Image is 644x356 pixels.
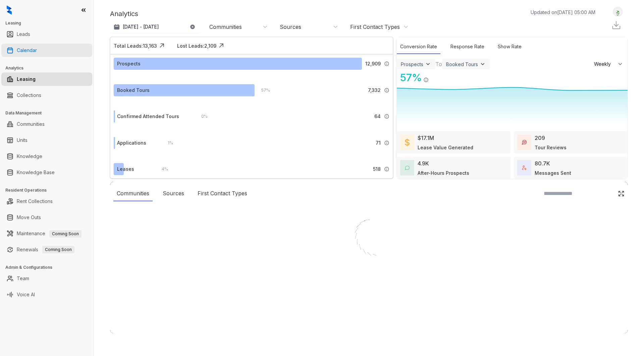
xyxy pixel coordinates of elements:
[5,110,94,116] h3: Data Management
[376,139,381,147] span: 71
[17,150,42,163] a: Knowledge
[117,139,146,147] div: Applications
[110,9,138,19] p: Analytics
[418,169,469,176] div: After-Hours Prospects
[49,230,82,238] span: Coming Soon
[194,186,251,201] div: First Contact Types
[435,60,442,68] div: To
[155,165,168,173] div: 4 %
[368,87,381,94] span: 7,332
[1,195,92,208] li: Rent Collections
[161,139,173,147] div: 1 %
[17,272,29,285] a: Team
[157,41,167,51] img: Click Icon
[418,159,429,167] div: 4.9K
[1,211,92,224] li: Move Outs
[384,88,389,93] img: Info
[17,211,41,224] a: Move Outs
[397,40,440,54] div: Conversion Rate
[384,140,389,146] img: Info
[17,166,55,179] a: Knowledge Base
[423,77,429,83] img: Info
[418,134,434,142] div: $17.1M
[447,40,488,54] div: Response Rate
[335,205,402,272] img: Loader
[522,165,527,170] img: TotalFum
[7,5,12,15] img: logo
[117,87,150,94] div: Booked Tours
[17,288,35,301] a: Voice AI
[429,71,439,81] img: Click Icon
[177,42,216,49] div: Lost Leads: 2,109
[17,89,41,102] a: Collections
[535,159,550,167] div: 80.7K
[1,288,92,301] li: Voice AI
[1,28,92,41] li: Leads
[535,134,545,142] div: 209
[1,166,92,179] li: Knowledge Base
[594,61,614,67] span: Weekly
[384,114,389,119] img: Info
[397,70,422,85] div: 57 %
[373,165,381,173] span: 518
[1,150,92,163] li: Knowledge
[535,169,571,176] div: Messages Sent
[216,41,226,51] img: Click Icon
[1,89,92,102] li: Collections
[357,272,381,279] div: Loading...
[535,144,567,151] div: Tour Reviews
[1,243,92,256] li: Renewals
[384,61,389,66] img: Info
[446,61,478,67] div: Booked Tours
[405,138,410,146] img: LeaseValue
[255,87,270,94] div: 57 %
[374,113,381,120] span: 64
[604,191,609,196] img: SearchIcon
[1,134,92,147] li: Units
[1,72,92,86] li: Leasing
[1,44,92,57] li: Calendar
[425,61,431,67] img: ViewFilterArrow
[350,23,400,31] div: First Contact Types
[618,190,625,197] img: Click Icon
[418,144,473,151] div: Lease Value Generated
[117,60,141,67] div: Prospects
[401,61,423,67] div: Prospects
[1,272,92,285] li: Team
[17,243,74,256] a: RenewalsComing Soon
[123,23,159,30] p: [DATE] - [DATE]
[611,20,621,30] img: Download
[17,117,45,131] a: Communities
[590,58,628,70] button: Weekly
[113,186,153,201] div: Communities
[17,44,37,57] a: Calendar
[17,134,28,147] a: Units
[494,40,525,54] div: Show Rate
[280,23,301,31] div: Sources
[5,187,94,193] h3: Resident Operations
[17,72,36,86] a: Leasing
[522,140,527,145] img: TourReviews
[1,227,92,240] li: Maintenance
[195,113,208,120] div: 0 %
[1,117,92,131] li: Communities
[531,9,595,16] p: Updated on [DATE] 05:00 AM
[17,28,30,41] a: Leads
[5,20,94,26] h3: Leasing
[5,264,94,270] h3: Admin & Configurations
[5,65,94,71] h3: Analytics
[159,186,187,201] div: Sources
[42,246,74,253] span: Coming Soon
[384,166,389,172] img: Info
[613,8,623,15] img: UserAvatar
[479,61,486,67] img: ViewFilterArrow
[117,165,134,173] div: Leases
[209,23,242,31] div: Communities
[110,21,201,33] button: [DATE] - [DATE]
[114,42,157,49] div: Total Leads: 13,163
[365,60,381,67] span: 12,909
[117,113,179,120] div: Confirmed Attended Tours
[405,165,410,170] img: AfterHoursConversations
[17,195,53,208] a: Rent Collections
